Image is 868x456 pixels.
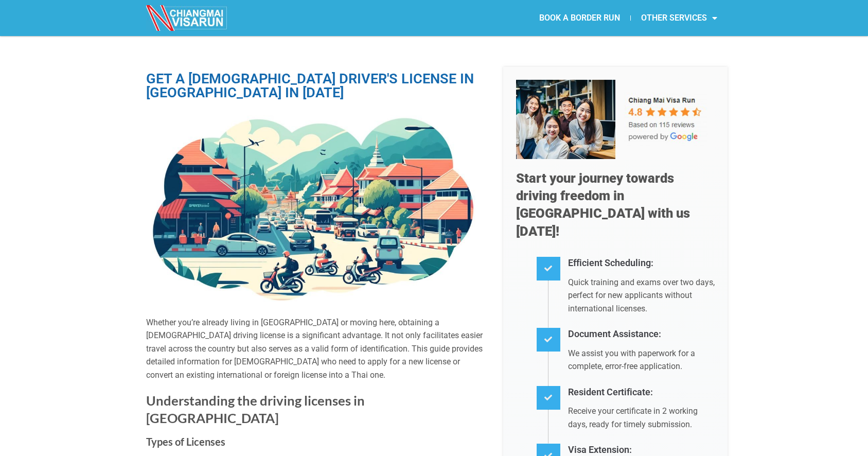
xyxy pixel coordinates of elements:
p: Whether you’re already living in [GEOGRAPHIC_DATA] or moving here, obtaining a [DEMOGRAPHIC_DATA]... [146,316,488,382]
a: OTHER SERVICES [631,6,728,30]
h4: Efficient Scheduling: [568,256,715,271]
nav: Menu [434,6,728,30]
h4: Resident Certificate: [568,385,715,400]
h3: Types of Licenses [146,433,488,450]
h2: Understanding the driving licenses in [GEOGRAPHIC_DATA] [146,392,488,427]
span: Start your journey towards driving freedom in [GEOGRAPHIC_DATA] with us [DATE]! [516,170,690,239]
p: Quick training and exams over two days, perfect for new applicants without international licenses. [568,276,715,315]
h4: Document Assistance: [568,327,715,342]
h1: GET A [DEMOGRAPHIC_DATA] DRIVER'S LICENSE IN [GEOGRAPHIC_DATA] IN [DATE] [146,72,488,100]
p: Receive your certificate in 2 working days, ready for timely submission. [568,405,715,431]
a: BOOK A BORDER RUN [529,6,630,30]
img: Our 5-star team [516,80,715,159]
p: We assist you with paperwork for a complete, error-free application. [568,347,715,373]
